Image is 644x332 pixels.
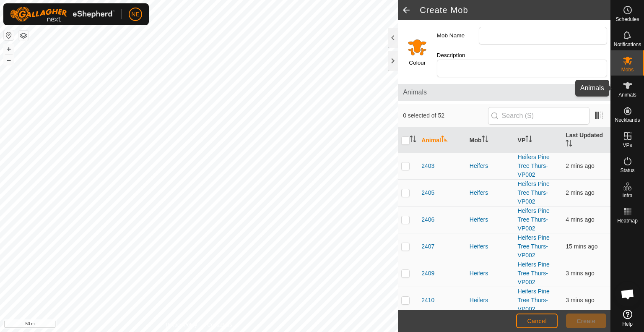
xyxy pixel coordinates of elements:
span: Schedules [615,17,639,22]
div: Heifers [470,269,511,278]
button: + [4,44,14,54]
span: 2403 [421,162,434,170]
button: Reset Map [4,30,14,40]
span: 18 Sept 2025, 9:10 am [566,297,594,303]
span: NE [131,10,139,19]
span: 2405 [421,188,434,197]
span: 18 Sept 2025, 9:11 am [566,189,594,196]
span: Cancel [527,318,547,324]
div: Heifers [470,242,511,251]
a: Help [611,306,644,330]
button: Create [566,314,606,328]
span: Animals [618,92,636,97]
button: Map Layers [18,31,29,41]
span: Neckbands [615,118,640,123]
span: 2407 [421,242,434,251]
img: Gallagher Logo [10,7,115,22]
h2: Create Mob [420,5,610,15]
input: Search (S) [488,107,589,125]
th: Mob [466,128,514,153]
p-sorticon: Activate to sort [441,137,448,144]
span: Status [620,168,634,173]
label: Mob Name [437,27,479,44]
th: VP [514,128,563,153]
span: 18 Sept 2025, 8:58 am [566,243,597,250]
span: Heatmap [617,218,638,223]
div: Heifers [470,296,511,305]
label: Description [437,51,479,60]
div: Heifers [470,215,511,224]
span: 2410 [421,296,434,305]
p-sorticon: Activate to sort [410,137,416,144]
a: Heifers Pine Tree Thurs-VP002 [518,154,550,178]
th: Last Updated [562,128,610,153]
label: Colour [409,59,426,67]
span: 2409 [421,269,434,278]
button: Cancel [516,314,558,328]
p-sorticon: Activate to sort [566,141,572,148]
a: Privacy Policy [166,321,197,329]
div: Heifers [470,188,511,197]
div: Open chat [615,282,640,307]
span: 18 Sept 2025, 9:09 am [566,216,594,223]
a: Heifers Pine Tree Thurs-VP002 [518,207,550,232]
a: Contact Us [207,321,232,329]
span: 2406 [421,215,434,224]
a: Heifers Pine Tree Thurs-VP002 [518,180,550,205]
th: Animal [418,128,466,153]
a: Heifers Pine Tree Thurs-VP002 [518,234,550,259]
p-sorticon: Activate to sort [525,137,532,144]
div: Heifers [470,162,511,170]
span: 18 Sept 2025, 9:11 am [566,162,594,169]
span: Help [622,322,633,327]
span: 18 Sept 2025, 9:10 am [566,270,594,277]
span: Notifications [614,42,641,47]
span: 0 selected of 52 [403,111,488,120]
p-sorticon: Activate to sort [482,137,488,144]
button: – [4,55,14,65]
span: Animals [403,87,605,97]
span: VPs [623,143,632,148]
a: Heifers Pine Tree Thurs-VP002 [518,288,550,312]
a: Heifers Pine Tree Thurs-VP002 [518,261,550,285]
span: Infra [622,193,632,198]
span: Mobs [621,67,634,72]
span: Create [577,318,596,324]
